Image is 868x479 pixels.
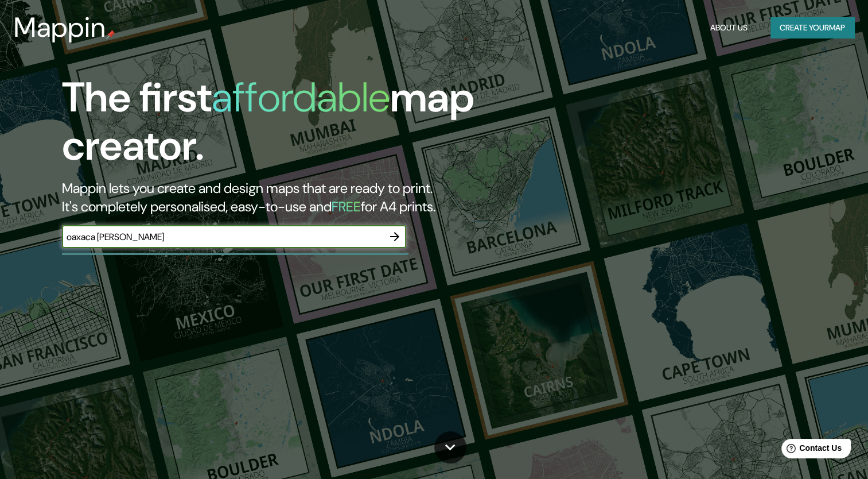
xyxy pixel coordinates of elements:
h3: Mappin [14,11,106,44]
h1: The first map creator. [62,74,496,179]
input: Choose your favourite place [62,230,383,244]
h1: affordable [212,71,390,124]
iframe: Help widget launcher [766,434,855,466]
img: mappin-pin [106,30,115,39]
button: About Us [706,17,752,38]
h5: FREE [332,198,361,215]
button: Create yourmap [770,17,854,38]
h2: Mappin lets you create and design maps that are ready to print. It's completely personalised, eas... [62,179,496,216]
